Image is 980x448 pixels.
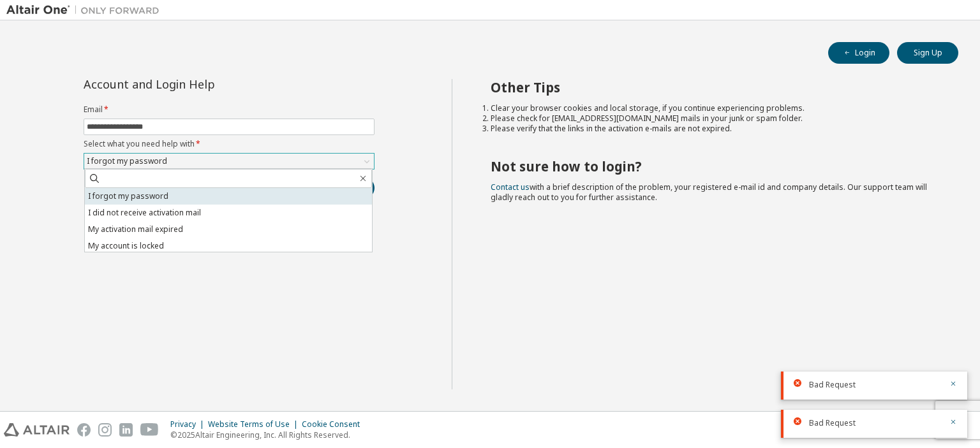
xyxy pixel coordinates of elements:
img: facebook.svg [77,423,91,437]
button: Login [828,42,889,64]
a: Contact us [491,182,530,192]
img: youtube.svg [140,423,159,437]
li: Please check for [EMAIL_ADDRESS][DOMAIN_NAME] mails in your junk or spam folder. [491,113,936,124]
li: I forgot my password [85,188,372,205]
label: Email [84,105,375,115]
div: Website Terms of Use [208,419,302,430]
button: Sign Up [897,42,958,64]
li: Please verify that the links in the activation e-mails are not expired. [491,124,936,134]
span: Bad Request [809,380,856,390]
img: instagram.svg [98,423,112,437]
span: with a brief description of the problem, your registered e-mail id and company details. Our suppo... [491,182,927,203]
div: Cookie Consent [302,419,367,430]
div: I forgot my password [85,154,169,168]
h2: Other Tips [491,79,936,96]
label: Select what you need help with [84,139,375,149]
div: Account and Login Help [84,79,316,89]
h2: Not sure how to login? [491,158,936,175]
p: © 2025 Altair Engineering, Inc. All Rights Reserved. [170,430,367,440]
li: Clear your browser cookies and local storage, if you continue experiencing problems. [491,103,936,113]
img: Altair One [6,4,166,17]
div: Privacy [170,419,208,430]
img: linkedin.svg [119,423,133,437]
div: I forgot my password [84,154,374,169]
img: altair_logo.svg [4,423,70,437]
span: Bad Request [809,418,856,428]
